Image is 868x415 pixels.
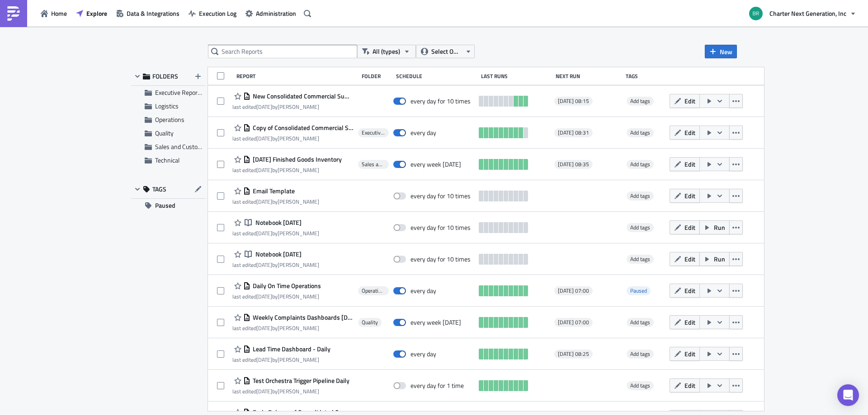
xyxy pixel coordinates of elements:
[241,6,301,20] button: Administration
[256,134,272,143] time: 2025-08-31T13:33:08Z
[256,324,272,332] time: 2025-07-07T19:40:26Z
[670,126,700,140] button: Edit
[155,101,179,111] span: Logistics
[112,6,184,20] a: Data & Integrations
[256,103,272,111] time: 2025-09-04T17:28:01Z
[705,45,737,58] button: New
[410,224,471,232] div: every day for 10 times
[558,161,589,168] span: [DATE] 08:35
[630,223,650,232] span: Add tags
[410,287,436,295] div: every day
[373,47,400,56] span: All (types)
[362,73,392,79] div: Folder
[684,223,695,232] span: Edit
[714,223,725,232] span: Run
[627,97,654,106] span: Add tags
[155,128,174,138] span: Quality
[410,350,436,358] div: every day
[410,129,436,137] div: every day
[670,94,700,108] button: Edit
[699,252,730,266] button: Run
[769,9,846,18] span: Charter Next Generation, Inc
[837,384,859,406] div: Open Intercom Messenger
[630,318,650,326] span: Add tags
[627,191,654,201] span: Add tags
[232,356,330,363] div: last edited by [PERSON_NAME]
[670,284,700,298] button: Edit
[670,252,700,266] button: Edit
[627,223,654,232] span: Add tags
[410,382,464,390] div: every day for 1 time
[155,155,179,165] span: Technical
[357,45,416,58] button: All (types)
[253,219,302,227] span: Notebook 2025-05-30
[630,191,650,200] span: Add tags
[71,6,112,20] button: Explore
[558,287,589,294] span: [DATE] 07:00
[410,97,471,105] div: every day for 10 times
[250,282,321,290] span: Daily On Time Operations
[362,319,378,326] span: Quality
[250,124,354,132] span: Copy of Consolidated Commercial Summary - Daily
[627,128,654,137] span: Add tags
[236,73,357,79] div: Report
[256,387,272,396] time: 2025-02-03T19:44:52Z
[232,388,349,395] div: last edited by [PERSON_NAME]
[720,47,732,56] span: New
[155,115,184,124] span: Operations
[250,345,330,353] span: Lead Time Dashboard - Daily
[670,220,700,234] button: Edit
[416,45,475,58] button: Select Owner
[36,6,71,20] button: Home
[684,128,695,137] span: Edit
[250,155,342,163] span: Monday Finished Goods Inventory
[670,378,700,392] button: Edit
[744,4,861,23] button: Charter Next Generation, Inc
[232,167,342,173] div: last edited by [PERSON_NAME]
[748,6,764,21] img: Avatar
[410,255,471,263] div: every day for 10 times
[630,160,650,168] span: Add tags
[630,350,650,358] span: Add tags
[627,255,654,264] span: Add tags
[627,160,654,169] span: Add tags
[256,355,272,364] time: 2025-02-18T14:28:44Z
[256,229,272,238] time: 2025-05-30T19:53:16Z
[232,198,319,205] div: last edited by [PERSON_NAME]
[86,9,107,18] span: Explore
[684,381,695,390] span: Edit
[232,325,354,331] div: last edited by [PERSON_NAME]
[127,9,179,18] span: Data & Integrations
[684,159,695,169] span: Edit
[256,261,272,269] time: 2025-05-30T18:37:54Z
[630,128,650,137] span: Add tags
[481,73,551,79] div: Last Runs
[396,73,476,79] div: Schedule
[627,318,654,327] span: Add tags
[670,157,700,171] button: Edit
[250,187,295,195] span: Email Template
[250,313,354,322] span: Weekly Complaints Dashboards Monday AM
[410,160,461,168] div: every week on Monday
[250,377,349,385] span: Test Orchestra Trigger Pipeline Daily
[155,88,208,97] span: Executive Reporting
[410,318,461,326] div: every week on Monday
[256,292,272,301] time: 2025-06-24T12:42:58Z
[556,73,621,79] div: Next Run
[684,191,695,201] span: Edit
[670,189,700,203] button: Edit
[431,47,462,56] span: Select Owner
[362,287,385,294] span: Operations
[232,103,354,110] div: last edited by [PERSON_NAME]
[670,315,700,329] button: Edit
[256,166,272,174] time: 2025-07-03T18:40:59Z
[184,6,241,20] button: Execution Log
[684,317,695,327] span: Edit
[630,97,650,105] span: Add tags
[684,286,695,295] span: Edit
[253,250,302,258] span: Notebook 2025-05-30
[627,350,654,359] span: Add tags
